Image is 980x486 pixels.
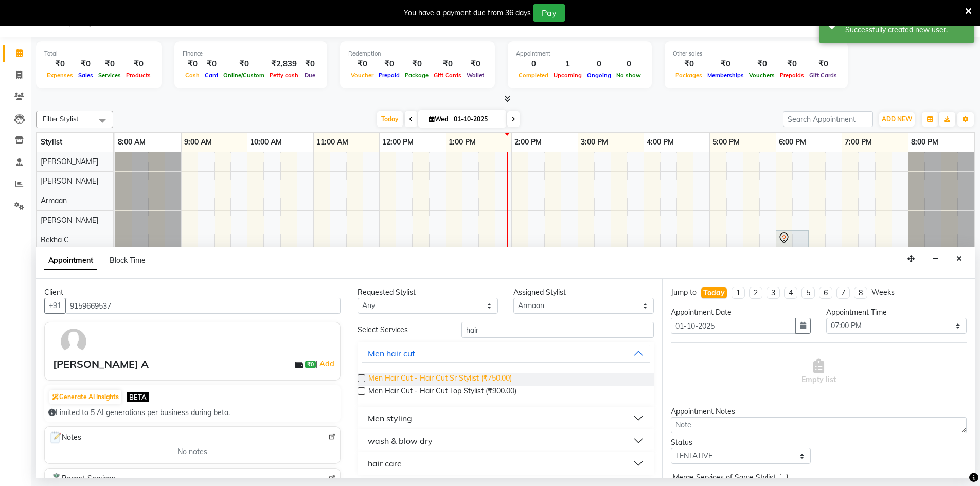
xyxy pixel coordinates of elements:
div: ₹0 [746,58,777,70]
div: ₹0 [348,58,376,70]
li: 2 [749,287,762,299]
a: 8:00 PM [908,135,941,150]
div: Men styling [368,412,412,424]
span: No notes [177,446,207,457]
a: 4:00 PM [644,135,676,150]
div: Finance [183,49,319,58]
div: Appointment Time [826,307,967,318]
div: Jump to [671,287,697,298]
button: Generate AI Insights [49,390,121,404]
span: Empty list [801,359,836,385]
span: | [316,357,336,370]
a: 1:00 PM [446,135,478,150]
span: No show [614,71,644,79]
span: Gift Cards [807,71,840,79]
a: 3:00 PM [578,135,611,150]
a: 10:00 AM [247,135,284,150]
span: Gift Cards [431,71,464,79]
span: Ongoing [584,71,614,79]
div: 0 [584,58,614,70]
button: Pay [533,4,565,22]
span: Armaan [41,196,67,205]
span: Wed [426,115,451,123]
div: Today [703,287,725,298]
button: ADD NEW [879,112,915,127]
span: Cash [183,71,202,79]
div: 0 [614,58,644,70]
a: 8:00 AM [115,135,148,150]
a: 2:00 PM [512,135,544,150]
div: ₹0 [76,58,96,70]
div: Appointment Date [671,307,811,318]
li: 8 [854,287,867,299]
span: Wallet [464,71,487,79]
span: BETA [127,392,149,402]
div: ₹0 [777,58,807,70]
button: Men styling [362,409,649,427]
span: Men Hair Cut - Hair Cut Sr Stylist (₹750.00) [368,373,512,386]
span: Stylist [41,137,62,147]
li: 5 [801,287,815,299]
div: ₹0 [431,58,464,70]
div: ₹0 [183,58,202,70]
div: Total [44,49,153,58]
span: Today [377,111,403,127]
div: ₹0 [402,58,431,70]
input: Search by Name/Mobile/Email/Code [65,298,341,314]
span: Men Hair Cut - Hair Cut Top Stylist (₹900.00) [368,386,516,399]
div: Select Services [350,325,454,335]
div: Appointment Notes [671,406,967,417]
span: Petty cash [267,71,301,79]
div: ₹0 [44,58,76,70]
div: wash & blow dry [368,435,433,447]
span: Rekha C [41,235,69,244]
button: hair care [362,454,649,473]
li: 7 [836,287,850,299]
img: avatar [59,327,88,356]
span: ₹0 [305,361,316,369]
li: 3 [767,287,780,299]
div: Requested Stylist [358,287,498,298]
span: Prepaids [777,71,807,79]
div: Redemption [348,49,487,58]
span: Voucher [348,71,376,79]
div: Men hair cut [368,347,415,359]
a: 12:00 PM [380,135,416,150]
div: Client [44,287,341,298]
span: Due [302,71,318,79]
a: 5:00 PM [710,135,742,150]
input: Search Appointment [783,111,873,127]
div: Other sales [673,49,840,58]
span: Sales [76,71,96,79]
span: Expenses [44,71,76,79]
span: Appointment [44,251,97,270]
span: Upcoming [551,71,584,79]
a: Add [318,357,336,370]
div: ₹0 [673,58,705,70]
span: [PERSON_NAME] [41,157,98,166]
span: ADD NEW [882,115,912,123]
span: [PERSON_NAME] [41,215,98,225]
div: Successfully created new user. [845,25,966,35]
span: Completed [516,71,551,79]
span: Services [96,71,123,79]
span: Packages [673,71,705,79]
span: Memberships [705,71,746,79]
div: You have a payment due from 36 days [404,8,531,19]
button: Men hair cut [362,344,649,363]
div: hair care [368,457,402,470]
div: ₹0 [464,58,487,70]
input: yyyy-mm-dd [671,318,796,334]
div: ₹0 [301,58,319,70]
div: Assigned Stylist [513,287,654,298]
span: Merge Services of Same Stylist [673,472,776,485]
span: Vouchers [746,71,777,79]
span: Online/Custom [221,71,267,79]
span: Package [402,71,431,79]
a: 6:00 PM [776,135,809,150]
div: ₹2,839 [267,58,301,70]
li: 1 [732,287,745,299]
span: Filter Stylist [43,115,79,123]
span: [PERSON_NAME] [41,176,98,186]
div: ₹0 [202,58,221,70]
